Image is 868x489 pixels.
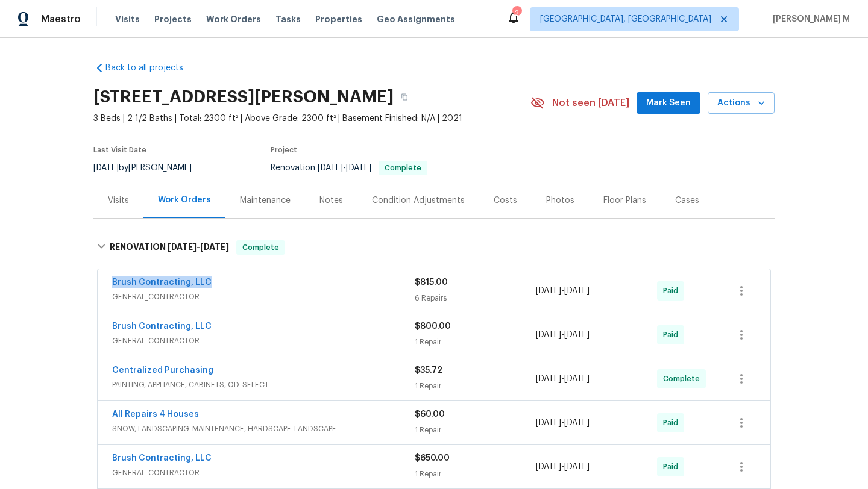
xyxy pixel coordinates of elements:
span: Paid [663,285,683,297]
span: [DATE] [536,287,561,295]
div: 1 Repair [415,336,536,348]
div: Visits [108,195,129,207]
button: Mark Seen [637,92,700,114]
a: Brush Contracting, LLC [112,322,212,331]
span: Properties [315,13,362,25]
span: [DATE] [318,164,343,172]
span: [DATE] [564,419,590,427]
span: Project [271,146,297,154]
div: Cases [675,195,699,207]
a: Brush Contracting, LLC [112,278,212,287]
span: [DATE] [536,463,561,471]
h2: [STREET_ADDRESS][PERSON_NAME] [93,91,394,103]
span: [DATE] [536,419,561,427]
span: [DATE] [200,243,229,251]
span: Projects [154,13,192,25]
a: Brush Contracting, LLC [112,454,212,463]
span: 3 Beds | 2 1/2 Baths | Total: 2300 ft² | Above Grade: 2300 ft² | Basement Finished: N/A | 2021 [93,113,530,125]
div: Notes [319,195,343,207]
span: - [168,243,229,251]
span: SNOW, LANDSCAPING_MAINTENANCE, HARDSCAPE_LANDSCAPE [112,423,415,435]
span: Complete [237,241,284,254]
span: PAINTING, APPLIANCE, CABINETS, OD_SELECT [112,379,415,391]
span: Tasks [275,15,301,23]
div: Costs [494,195,517,207]
button: Copy Address [394,86,415,108]
span: - [536,329,590,341]
span: [DATE] [93,164,119,172]
span: GENERAL_CONTRACTOR [112,335,415,347]
span: Last Visit Date [93,146,146,154]
span: [DATE] [564,287,590,295]
span: Actions [717,96,765,111]
span: [DATE] [536,375,561,383]
span: [PERSON_NAME] M [768,13,850,25]
div: 1 Repair [415,424,536,436]
span: [DATE] [168,243,197,251]
div: 1 Repair [415,468,536,480]
div: 1 Repair [415,380,536,392]
div: 2 [512,7,521,19]
div: 6 Repairs [415,292,536,304]
span: [GEOGRAPHIC_DATA], [GEOGRAPHIC_DATA] [540,13,711,25]
a: All Repairs 4 Houses [112,410,199,419]
span: Work Orders [206,13,261,25]
span: Renovation [271,164,427,172]
span: Maestro [41,13,81,25]
span: - [536,373,590,385]
span: Visits [115,13,140,25]
div: RENOVATION [DATE]-[DATE]Complete [93,228,775,267]
span: Geo Assignments [377,13,455,25]
span: $800.00 [415,322,451,331]
span: - [536,461,590,473]
span: $60.00 [415,410,445,419]
span: [DATE] [564,463,590,471]
div: Condition Adjustments [372,195,465,207]
a: Centralized Purchasing [112,366,213,375]
div: Maintenance [240,195,291,207]
div: Photos [546,195,574,207]
span: Paid [663,417,683,429]
span: Complete [663,373,705,385]
span: [DATE] [564,331,590,339]
span: Mark Seen [646,96,691,111]
span: [DATE] [536,331,561,339]
span: Paid [663,461,683,473]
div: Work Orders [158,194,211,206]
span: - [536,285,590,297]
a: Back to all projects [93,62,209,74]
span: - [318,164,371,172]
span: [DATE] [564,375,590,383]
span: Complete [380,164,426,172]
span: Not seen [DATE] [552,97,629,109]
span: $815.00 [415,278,448,287]
div: Floor Plans [603,195,646,207]
div: by [PERSON_NAME] [93,161,206,175]
h6: RENOVATION [110,240,229,255]
span: $35.72 [415,366,442,375]
span: - [536,417,590,429]
span: GENERAL_CONTRACTOR [112,291,415,303]
span: Paid [663,329,683,341]
span: $650.00 [415,454,450,463]
span: [DATE] [346,164,371,172]
button: Actions [708,92,775,114]
span: GENERAL_CONTRACTOR [112,467,415,479]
